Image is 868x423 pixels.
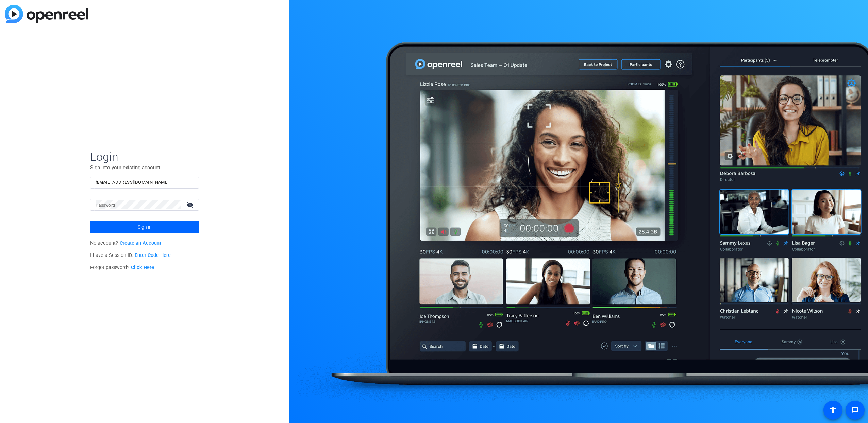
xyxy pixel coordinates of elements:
span: No account? [90,240,161,246]
span: I have a Session ID. [90,252,171,258]
input: Enter Email Address [96,178,194,187]
mat-icon: message [851,406,859,414]
a: Create an Account [120,240,161,246]
span: Sign in [138,218,152,235]
mat-icon: accessibility [829,406,837,414]
img: blue-gradient.svg [5,5,88,23]
button: Sign in [90,221,199,233]
mat-icon: visibility_off [183,200,199,210]
a: Click Here [131,265,154,270]
span: Login [90,149,199,164]
span: Forgot password? [90,265,154,270]
a: Enter Code Here [135,252,171,258]
mat-label: Password [96,203,115,208]
p: Sign into your existing account. [90,164,199,171]
mat-label: Email [96,181,107,186]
